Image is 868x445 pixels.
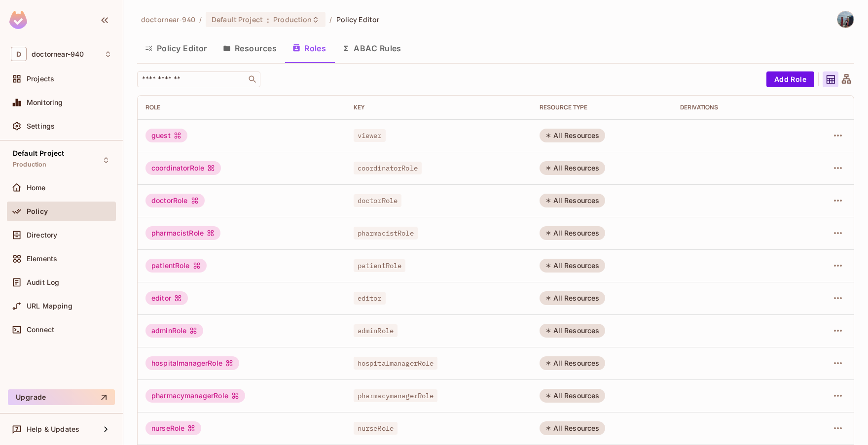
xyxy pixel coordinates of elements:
[540,389,606,403] div: All Resources
[11,47,27,61] span: D
[145,103,338,111] div: Role
[145,194,205,207] div: doctorRole
[329,15,332,24] li: /
[540,194,606,207] div: All Resources
[212,15,263,24] span: Default Project
[766,71,814,87] button: Add Role
[9,11,27,29] img: SReyMgAAAABJRU5ErkJggg==
[680,103,792,111] div: Derivations
[27,122,55,130] span: Settings
[145,356,239,370] div: hospitalmanagerRole
[27,99,63,106] span: Monitoring
[334,36,409,61] button: ABAC Rules
[145,129,187,142] div: guest
[540,356,606,370] div: All Resources
[354,194,402,207] span: doctorRole
[540,421,606,435] div: All Resources
[27,255,57,263] span: Elements
[145,421,201,435] div: nurseRole
[354,292,386,305] span: editor
[27,184,46,192] span: Home
[540,324,606,338] div: All Resources
[141,15,195,24] span: the active workspace
[32,50,84,58] span: Workspace: doctornear-940
[540,161,606,175] div: All Resources
[145,324,203,338] div: adminRole
[215,36,285,61] button: Resources
[273,15,312,24] span: Production
[354,259,406,272] span: patientRole
[354,324,398,337] span: adminRole
[336,15,380,24] span: Policy Editor
[145,389,245,403] div: pharmacymanagerRole
[354,129,386,142] span: viewer
[145,291,188,305] div: editor
[13,161,47,169] span: Production
[354,227,418,240] span: pharmacistRole
[13,149,64,157] span: Default Project
[354,357,438,370] span: hospitalmanagerRole
[8,389,115,405] button: Upgrade
[137,36,215,61] button: Policy Editor
[285,36,334,61] button: Roles
[540,259,606,273] div: All Resources
[145,226,220,240] div: pharmacistRole
[354,103,524,111] div: Key
[354,162,422,174] span: coordinatorRole
[540,103,664,111] div: RESOURCE TYPE
[27,75,54,83] span: Projects
[540,291,606,305] div: All Resources
[27,207,48,215] span: Policy
[354,389,438,402] span: pharmacymanagerRole
[145,161,221,175] div: coordinatorRole
[27,326,54,334] span: Connect
[266,16,270,24] span: :
[27,302,72,310] span: URL Mapping
[837,11,854,28] img: Genbold Gansukh
[27,231,57,239] span: Directory
[27,425,79,433] span: Help & Updates
[199,15,202,24] li: /
[354,422,398,435] span: nurseRole
[540,129,606,142] div: All Resources
[540,226,606,240] div: All Resources
[145,259,207,273] div: patientRole
[27,278,59,286] span: Audit Log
